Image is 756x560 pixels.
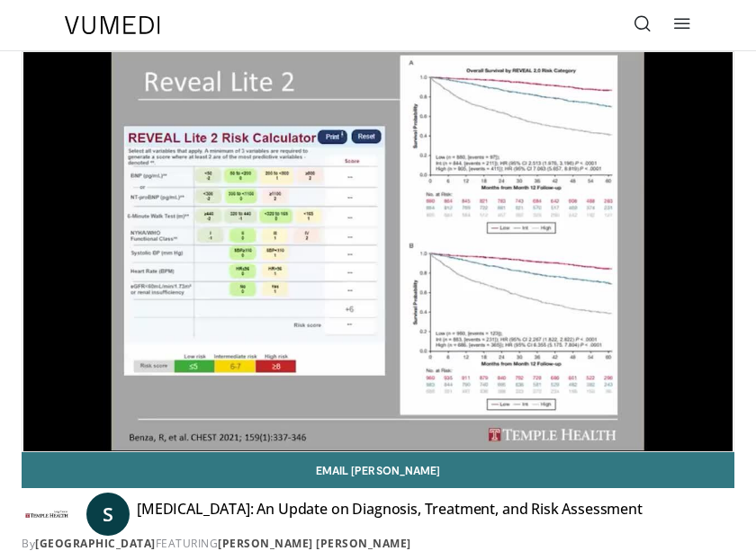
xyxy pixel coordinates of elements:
a: [PERSON_NAME] [PERSON_NAME] [218,536,411,551]
a: Email [PERSON_NAME] [22,452,734,488]
a: S [86,493,130,536]
h4: [MEDICAL_DATA]: An Update on Diagnosis, Treatment, and Risk Assessment [137,500,643,529]
a: [GEOGRAPHIC_DATA] [35,536,156,551]
video-js: Video Player [22,52,733,451]
img: VuMedi Logo [65,16,160,34]
img: Temple Lung Center [22,500,72,529]
div: By FEATURING [22,536,734,552]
